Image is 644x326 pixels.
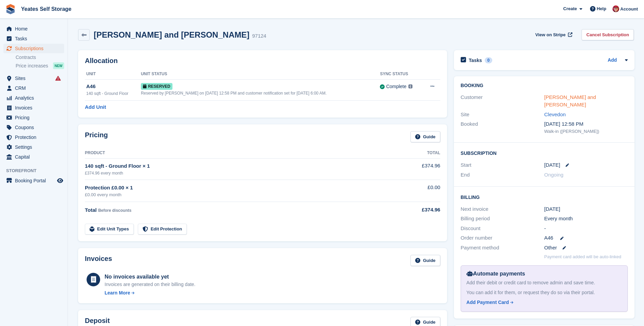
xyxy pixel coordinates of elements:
[597,5,606,12] span: Help
[85,224,134,235] a: Edit Unit Types
[3,103,64,113] a: menu
[544,205,628,213] div: [DATE]
[141,83,172,90] span: Reserved
[461,171,544,179] div: End
[3,83,64,93] a: menu
[56,177,64,185] a: Preview store
[105,273,196,281] div: No invoices available yet
[544,111,566,117] a: Clevedon
[461,244,544,252] div: Payment method
[466,289,622,296] div: You can add it for them, or request they do so via their portal.
[612,5,619,12] img: Wendie Tanner
[544,172,564,178] span: Ongoing
[582,29,634,40] a: Cancel Subscription
[15,113,56,122] span: Pricing
[15,123,56,132] span: Coupons
[410,131,440,142] a: Guide
[105,289,196,297] a: Learn More
[15,152,56,162] span: Capital
[16,62,64,69] a: Price increases NEW
[55,76,61,81] i: Smart entry sync failures have occurred
[461,225,544,232] div: Discount
[3,176,64,185] a: menu
[15,44,56,53] span: Subscriptions
[85,69,141,80] th: Unit
[85,103,106,111] a: Add Unit
[386,206,440,214] div: £374.96
[386,180,440,202] td: £0.00
[466,279,622,286] div: Add their debit or credit card to remove admin and save time.
[3,133,64,142] a: menu
[85,184,386,192] div: Protection £0.00 × 1
[3,74,64,83] a: menu
[15,133,56,142] span: Protection
[533,29,574,40] a: View on Stripe
[485,57,493,63] div: 0
[544,161,560,169] time: 2025-10-01 00:00:00 UTC
[16,63,48,69] span: Price increases
[380,69,422,80] th: Sync Status
[94,30,250,39] h2: [PERSON_NAME] and [PERSON_NAME]
[105,281,196,288] div: Invoices are generated on their billing date.
[535,32,566,38] span: View on Stripe
[85,148,386,159] th: Product
[15,93,56,103] span: Analytics
[3,44,64,53] a: menu
[461,111,544,119] div: Site
[16,54,64,61] a: Contracts
[138,224,187,235] a: Edit Protection
[544,225,628,232] div: -
[461,83,628,88] h2: Booking
[544,244,628,252] div: Other
[410,255,440,266] a: Guide
[461,161,544,169] div: Start
[85,131,108,142] h2: Pricing
[461,234,544,242] div: Order number
[15,176,56,185] span: Booking Portal
[461,149,628,156] h2: Subscription
[386,148,440,159] th: Total
[3,93,64,103] a: menu
[544,94,596,108] a: [PERSON_NAME] and [PERSON_NAME]
[3,152,64,162] a: menu
[3,113,64,122] a: menu
[461,193,628,200] h2: Billing
[544,120,628,128] div: [DATE] 12:58 PM
[563,5,577,12] span: Create
[461,215,544,223] div: Billing period
[461,120,544,135] div: Booked
[608,57,617,64] a: Add
[466,299,509,306] div: Add Payment Card
[53,62,64,69] div: NEW
[386,83,406,90] div: Complete
[85,191,386,198] div: £0.00 every month
[86,90,141,97] div: 140 sqft - Ground Floor
[141,90,380,96] div: Reserved by [PERSON_NAME] on [DATE] 12:58 PM and customer notification set for [DATE] 6:00 AM.
[85,162,386,170] div: 140 sqft - Ground Floor × 1
[252,32,266,40] div: 97124
[469,57,482,63] h2: Tasks
[3,24,64,34] a: menu
[15,74,56,83] span: Sites
[105,289,130,297] div: Learn More
[408,84,412,88] img: icon-info-grey-7440780725fd019a000dd9b08b2336e03edf1995a4989e88bcd33f0948082b44.svg
[15,83,56,93] span: CRM
[544,234,553,242] span: A46
[15,24,56,34] span: Home
[461,205,544,213] div: Next invoice
[3,123,64,132] a: menu
[5,4,16,14] img: stora-icon-8386f47178a22dfd0bd8f6a31ec36ba5ce8667c1dd55bd0f319d3a0aa187defe.svg
[461,94,544,109] div: Customer
[544,128,628,135] div: Walk-in ([PERSON_NAME])
[85,57,440,65] h2: Allocation
[544,253,621,260] p: Payment card added will be auto-linked
[6,167,68,174] span: Storefront
[15,103,56,113] span: Invoices
[15,34,56,43] span: Tasks
[18,3,74,15] a: Yeates Self Storage
[141,69,380,80] th: Unit Status
[15,142,56,152] span: Settings
[466,270,622,278] div: Automate payments
[86,83,141,90] div: A46
[3,142,64,152] a: menu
